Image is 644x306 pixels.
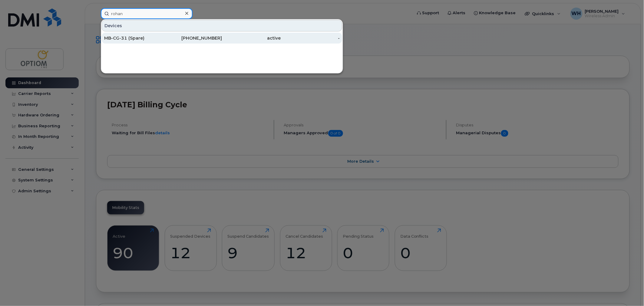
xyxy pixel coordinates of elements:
div: - [281,35,340,41]
a: MB-CG-31 (Spare)[PHONE_NUMBER]active- [102,33,342,44]
div: Devices [102,20,342,31]
div: MB-CG-31 (Spare) [104,35,163,41]
div: active [222,35,281,41]
div: [PHONE_NUMBER] [163,35,222,41]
